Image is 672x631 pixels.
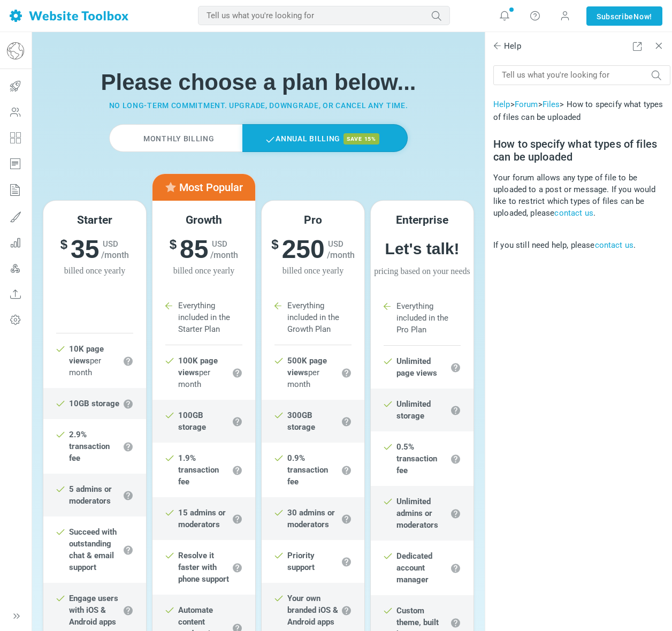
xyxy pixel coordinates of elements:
a: Forum [515,100,538,109]
strong: 100K page views [178,356,218,377]
h5: Growth [155,214,253,227]
h5: Enterprise [373,214,471,227]
h5: Most Popular [159,181,248,194]
p: If you still need help, please . [493,227,670,251]
p: Your forum allows any type of file to be uploaded to a post or message. If you would like to rest... [493,172,670,219]
a: Files [543,100,560,109]
span: Help [493,40,521,52]
strong: 10GB storage [69,399,119,408]
strong: 300GB storage [287,410,315,432]
label: Annual Billing [242,124,408,152]
span: billed once yearly [46,264,143,277]
strong: 30 admins or moderators [287,508,335,529]
span: billed once yearly [155,264,253,277]
a: Help [493,100,510,109]
span: Back [492,40,502,51]
sup: $ [60,234,71,255]
strong: 10K page views [69,344,104,366]
strong: 1.9% transaction fee [178,453,219,486]
span: > > > How to specify what types of files can be uploaded [493,100,663,122]
span: Pricing based on your needs [373,265,471,278]
li: per month [262,345,364,400]
a: SubscribeNow! [586,6,662,26]
span: /month [327,250,355,260]
h6: 35 [46,234,143,265]
strong: Unlimited admins or moderators [396,497,438,530]
strong: Unlimited page views [396,356,437,378]
span: /month [210,250,238,260]
h2: How to specify what types of files can be uploaded [493,138,670,163]
strong: 0.9% transaction fee [287,453,328,486]
span: save 15% [343,133,379,145]
strong: 5 admins or moderators [69,484,112,506]
a: contact us [554,208,593,218]
strong: Unlimited storage [396,399,431,421]
h6: Let's talk! [373,239,471,259]
a: contact us [595,240,634,250]
strong: Priority support [287,551,315,572]
img: globe-icon.png [7,42,24,59]
input: Tell us what you're looking for [198,6,450,25]
li: per month [43,333,146,388]
span: Now! [633,11,652,22]
strong: Dedicated account manager [396,551,432,584]
strong: Your own branded iOS & Android apps [287,594,338,627]
h6: 85 [155,234,253,265]
span: USD [103,239,118,249]
sup: $ [170,234,180,255]
strong: 0.5% transaction fee [396,442,437,475]
li: Everything included in the Starter Plan [165,290,242,345]
strong: Engage users with iOS & Android apps [69,594,118,627]
li: Everything included in the Growth Plan [274,290,352,345]
h1: Please choose a plan below... [40,69,477,96]
li: Everything included in the Pro Plan [384,291,461,346]
strong: 15 admins or moderators [178,508,226,529]
span: USD [212,239,227,249]
span: USD [328,239,343,249]
strong: 500K page views [287,356,327,377]
h6: 250 [264,234,362,265]
span: billed once yearly [264,264,362,277]
strong: Succeed with outstanding chat & email support [69,527,117,572]
strong: 100GB storage [178,410,206,432]
li: Starter Plan [56,302,133,333]
input: Tell us what you're looking for [493,65,670,85]
small: No long-term commitment. Upgrade, downgrade, or cancel any time. [109,101,408,110]
label: Monthly Billing [109,124,242,152]
strong: Resolve it faster with phone support [178,551,229,584]
h5: Starter [46,214,143,227]
strong: 2.9% transaction fee [69,430,110,463]
h5: Pro [264,214,362,227]
sup: $ [271,234,281,255]
span: /month [101,250,129,260]
li: per month [152,345,255,400]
